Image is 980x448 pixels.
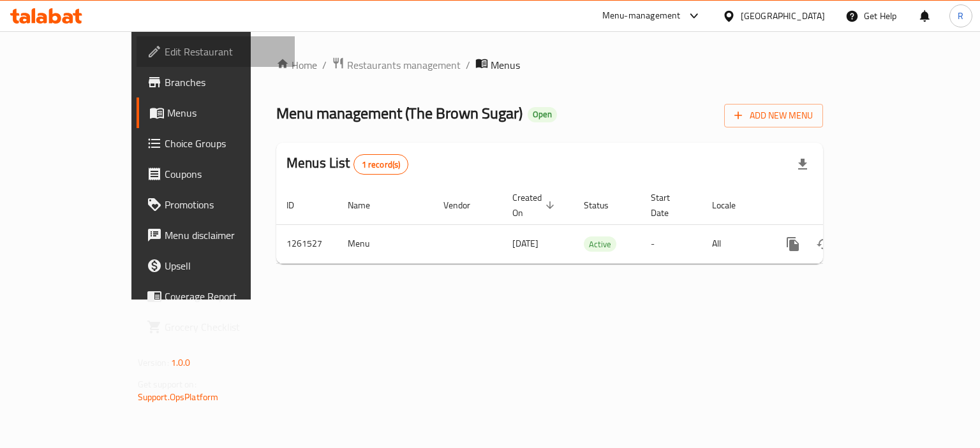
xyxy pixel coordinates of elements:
[724,104,823,127] button: Add New Menu
[165,44,285,59] span: Edit Restaurant
[443,198,487,213] span: Vendor
[347,57,461,73] span: Restaurants management
[165,166,285,182] span: Coupons
[322,57,327,73] li: /
[167,105,285,120] span: Menus
[137,98,295,128] a: Menus
[286,198,311,213] span: ID
[286,154,408,175] h2: Menus List
[276,57,823,73] nav: breadcrumb
[512,235,538,252] span: [DATE]
[137,67,295,98] a: Branches
[584,198,625,213] span: Status
[466,57,470,73] li: /
[584,236,616,252] div: Active
[584,237,616,252] span: Active
[137,220,295,250] a: Menu disclaimer
[512,190,558,220] span: Created On
[808,229,839,259] button: Change Status
[353,154,409,175] div: Total records count
[137,159,295,189] a: Coupons
[137,36,295,67] a: Edit Restaurant
[138,376,197,393] span: Get support on:
[778,229,808,259] button: more
[276,224,338,263] td: 1261527
[276,57,317,73] a: Home
[712,198,752,213] span: Locale
[702,224,768,263] td: All
[787,149,818,180] div: Export file
[641,224,702,263] td: -
[338,224,433,263] td: Menu
[137,281,295,312] a: Coverage Report
[137,189,295,220] a: Promotions
[137,312,295,342] a: Grocery Checklist
[348,198,387,213] span: Name
[491,57,520,73] span: Menus
[165,228,285,243] span: Menu disclaimer
[958,9,963,23] span: R
[602,8,681,24] div: Menu-management
[165,75,285,90] span: Branches
[137,128,295,159] a: Choice Groups
[165,136,285,151] span: Choice Groups
[165,197,285,212] span: Promotions
[354,159,408,171] span: 1 record(s)
[138,354,169,371] span: Version:
[651,190,687,220] span: Start Date
[171,354,191,371] span: 1.0.0
[528,107,557,122] div: Open
[165,289,285,304] span: Coverage Report
[165,258,285,273] span: Upsell
[528,109,557,120] span: Open
[276,186,910,264] table: enhanced table
[734,108,813,124] span: Add New Menu
[332,57,461,73] a: Restaurants management
[165,319,285,335] span: Grocery Checklist
[276,99,523,127] span: Menu management ( The Brown Sugar )
[768,186,910,225] th: Actions
[741,9,825,23] div: [GEOGRAPHIC_DATA]
[137,250,295,281] a: Upsell
[138,389,219,405] a: Support.OpsPlatform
